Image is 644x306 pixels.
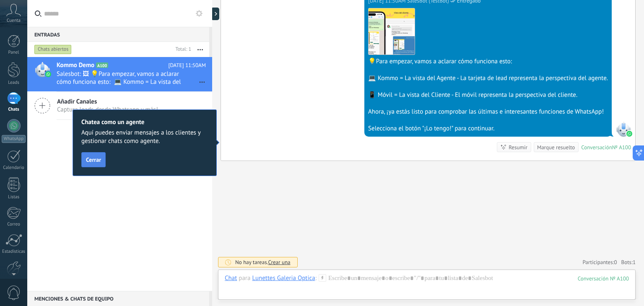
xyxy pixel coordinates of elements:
div: No hay tareas. [235,259,291,266]
div: 100 [578,275,629,282]
a: Participantes:0 [582,259,617,266]
div: Marque resuelto [537,143,575,151]
div: Chats [2,107,26,112]
div: Calendario [2,165,26,171]
div: Resumir [509,143,527,151]
span: Kommo Demo [57,61,94,70]
div: Panel [2,50,26,55]
span: Bots: [621,259,636,266]
div: Total: 1 [172,45,191,54]
span: 1 [633,259,636,266]
span: 0 [614,259,617,266]
div: Entradas [27,27,209,42]
div: 💡Para empezar, vamos a aclarar cómo funciona esto: [368,57,608,66]
h2: Chatea como un agente [81,118,208,126]
span: [DATE] 11:50AM [168,61,206,70]
div: Lunettes Galeria Optica [252,274,315,282]
div: Mostrar [211,8,219,20]
span: A100 [96,62,108,68]
button: Más [191,42,209,57]
span: SalesBot [616,122,631,137]
div: Estadísticas [2,249,26,254]
div: Selecciona el botón "¡Lo tengo!" para continuar. [368,124,608,133]
div: Chats abiertos [34,44,72,54]
img: waba.svg [626,131,632,137]
span: Añadir Canales [57,98,158,106]
div: Correo [2,222,26,227]
div: Ahora, ¡ya estás listo para comprobar las últimas e interesantes funciones de WhatsApp! [368,108,608,116]
div: Conversación [581,144,612,151]
span: Cuenta [7,18,21,23]
span: Captura leads desde Whatsapp y más! [57,106,158,114]
div: 📱 Móvil = La vista del Cliente - El móvil representa la perspectiva del cliente. [368,91,608,99]
a: Kommo Demo A100 [DATE] 11:50AM Salesbot: 🖼 💡Para empezar, vamos a aclarar cómo funciona esto: 💻 K... [27,57,212,91]
div: WhatsApp [2,135,26,143]
img: c4473067-181e-4755-85f1-f3c3e46f773a [369,8,415,54]
img: waba.svg [45,71,51,77]
span: para [239,274,250,283]
span: Crear una [268,259,290,266]
div: № A100 [612,144,631,151]
button: Cerrar [81,152,106,167]
div: Listas [2,194,26,200]
div: 💻 Kommo = La vista del Agente - La tarjeta de lead representa la perspectiva del agente. [368,74,608,83]
span: Aquí puedes enviar mensajes a los clientes y gestionar chats como agente. [81,129,208,145]
span: : [315,274,317,283]
span: Cerrar [86,157,101,163]
span: Salesbot: 🖼 💡Para empezar, vamos a aclarar cómo funciona esto: 💻 Kommo = La vista del Agente - La... [57,70,190,86]
div: Leads [2,80,26,86]
div: Menciones & Chats de equipo [27,291,209,306]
